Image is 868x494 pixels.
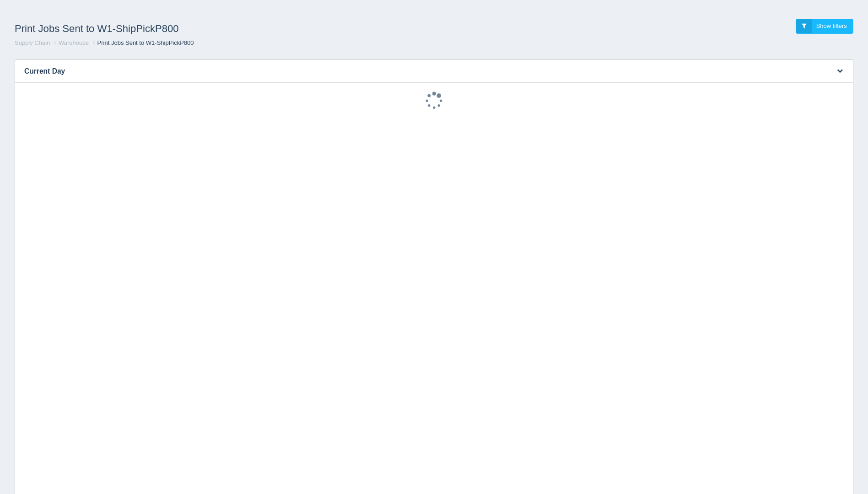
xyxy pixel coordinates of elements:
[15,60,825,83] h3: Current Day
[796,19,853,34] a: Show filters
[59,39,89,46] a: Warehouse
[15,19,434,39] h1: Print Jobs Sent to W1-ShipPickP800
[816,22,847,29] span: Show filters
[15,39,50,46] a: Supply Chain
[91,39,194,48] li: Print Jobs Sent to W1-ShipPickP800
